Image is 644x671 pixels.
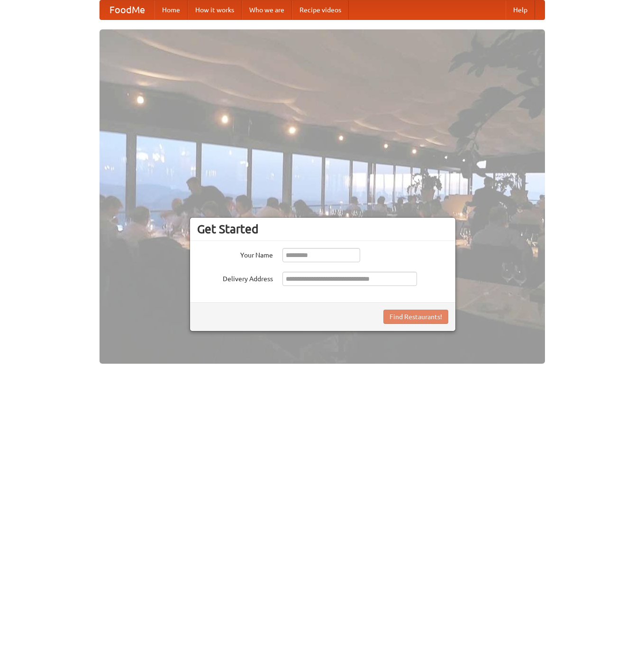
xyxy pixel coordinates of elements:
[292,0,349,19] a: Recipe videos
[197,248,273,260] label: Your Name
[197,222,448,236] h3: Get Started
[100,0,154,19] a: FoodMe
[242,0,292,19] a: Who we are
[506,0,535,19] a: Help
[188,0,242,19] a: How it works
[154,0,188,19] a: Home
[197,272,273,284] label: Delivery Address
[383,310,448,324] button: Find Restaurants!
